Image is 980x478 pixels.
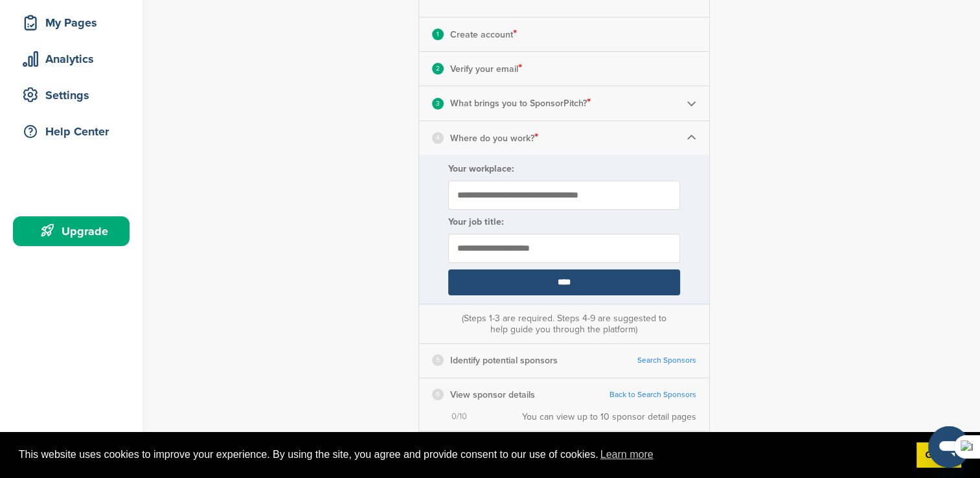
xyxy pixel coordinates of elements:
[19,84,130,107] div: Settings
[928,426,970,468] iframe: Tlačítko pro spuštění okna posílání zpráv
[19,445,906,464] span: This website uses cookies to improve your experience. By using the site, you agree and provide co...
[598,445,655,464] a: learn more about cookies
[522,411,696,422] div: You can view up to 10 sponsor detail pages
[13,44,130,74] a: Analytics
[610,390,696,400] a: Back to Search Sponsors
[13,117,130,146] a: Help Center
[450,26,517,43] p: Create account
[451,411,467,422] span: 0/10
[637,356,696,365] a: Search Sponsors
[687,98,696,108] img: Checklist arrow 2
[13,8,130,38] a: My Pages
[450,95,591,111] p: What brings you to SponsorPitch?
[448,216,680,227] label: Your job title:
[432,354,444,366] div: 5
[432,98,444,109] div: 3
[13,216,130,246] a: Upgrade
[19,120,130,143] div: Help Center
[450,60,522,77] p: Verify your email
[19,11,130,34] div: My Pages
[450,352,558,369] p: Identify potential sponsors
[917,442,961,468] a: dismiss cookie message
[458,313,669,335] div: (Steps 1-3 are required. Steps 4-9 are suggested to help guide you through the platform)
[432,28,444,40] div: 1
[432,132,444,144] div: 4
[13,80,130,110] a: Settings
[450,130,538,146] p: Where do you work?
[432,389,444,400] div: 6
[19,220,130,243] div: Upgrade
[19,47,130,71] div: Analytics
[448,163,680,174] label: Your workplace:
[432,63,444,74] div: 2
[687,133,696,142] img: Checklist arrow 1
[450,387,535,403] p: View sponsor details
